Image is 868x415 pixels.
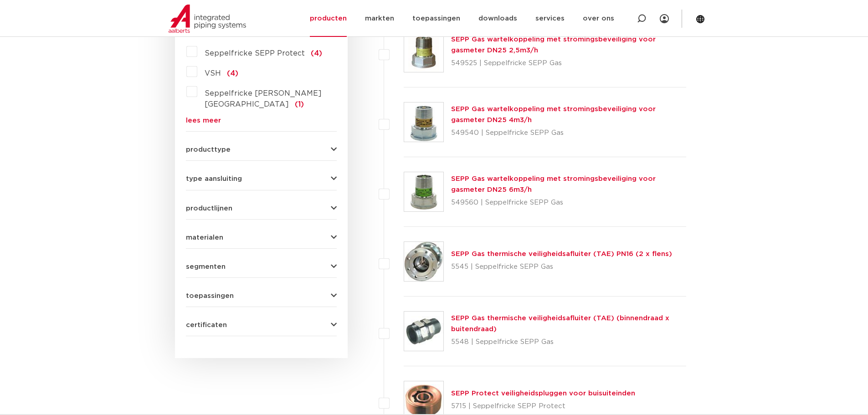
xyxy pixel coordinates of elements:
[186,234,223,241] span: materialen
[451,56,687,71] p: 549525 | Seppelfricke SEPP Gas
[404,102,443,142] img: Thumbnail for SEPP Gas wartelkoppeling met stromingsbeveiliging voor gasmeter DN25 4m3/h
[451,195,687,210] p: 549560 | Seppelfricke SEPP Gas
[186,117,337,124] a: lees meer
[311,50,322,57] span: (4)
[205,90,322,108] span: Seppelfricke [PERSON_NAME][GEOGRAPHIC_DATA]
[186,234,337,241] button: materialen
[451,106,656,123] a: SEPP Gas wartelkoppeling met stromingsbeveiliging voor gasmeter DN25 4m3/h
[451,175,656,193] a: SEPP Gas wartelkoppeling met stromingsbeveiliging voor gasmeter DN25 6m3/h
[404,172,443,211] img: Thumbnail for SEPP Gas wartelkoppeling met stromingsbeveiliging voor gasmeter DN25 6m3/h
[186,292,337,299] button: toepassingen
[186,146,231,153] span: producttype
[186,292,234,299] span: toepassingen
[186,322,227,328] span: certificaten
[451,126,687,140] p: 549540 | Seppelfricke SEPP Gas
[205,70,221,77] span: VSH
[404,312,443,351] img: Thumbnail for SEPP Gas thermische veiligheidsafluiter (TAE) (binnendraad x buitendraad)
[186,175,242,182] span: type aansluiting
[227,70,238,77] span: (4)
[186,263,226,270] span: segmenten
[205,50,305,57] span: Seppelfricke SEPP Protect
[451,260,672,274] p: 5545 | Seppelfricke SEPP Gas
[186,263,337,270] button: segmenten
[404,242,443,281] img: Thumbnail for SEPP Gas thermische veiligheidsafluiter (TAE) PN16 (2 x flens)
[186,146,337,153] button: producttype
[186,205,232,212] span: productlijnen
[451,315,669,333] a: SEPP Gas thermische veiligheidsafluiter (TAE) (binnendraad x buitendraad)
[451,251,672,257] a: SEPP Gas thermische veiligheidsafluiter (TAE) PN16 (2 x flens)
[451,399,635,414] p: 5715 | Seppelfricke SEPP Protect
[186,175,337,182] button: type aansluiting
[295,101,304,108] span: (1)
[186,205,337,212] button: productlijnen
[451,390,635,397] a: SEPP Protect veiligheidspluggen voor buisuiteinden
[451,335,687,349] p: 5548 | Seppelfricke SEPP Gas
[186,322,337,328] button: certificaten
[404,33,443,72] img: Thumbnail for SEPP Gas wartelkoppeling met stromingsbeveiliging voor gasmeter DN25 2,5m3/h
